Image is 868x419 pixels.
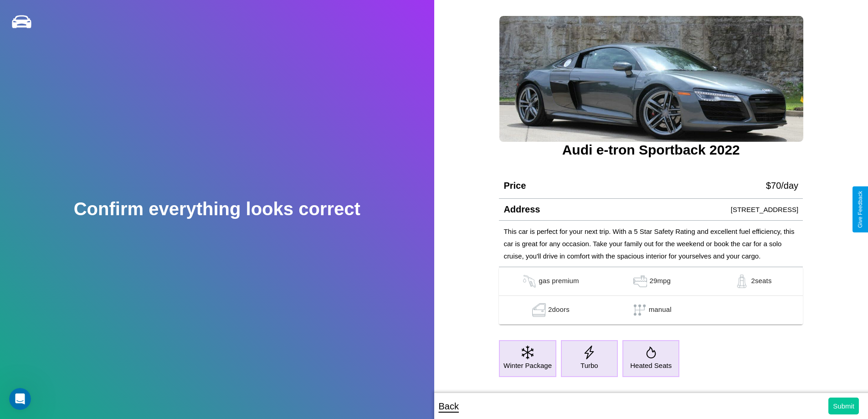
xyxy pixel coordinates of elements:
p: Back [439,398,459,414]
iframe: Intercom live chat [9,388,31,410]
p: 2 seats [751,274,771,288]
img: gas [530,303,548,317]
p: gas premium [539,274,579,288]
p: Heated Seats [630,359,672,372]
img: gas [631,274,649,288]
h4: Price [503,181,526,191]
p: $ 70 /day [766,177,798,194]
p: manual [649,303,672,317]
p: Winter Package [503,359,552,372]
div: Give Feedback [857,191,863,228]
img: gas [520,274,539,288]
p: Turbo [580,359,598,372]
p: 2 doors [548,303,570,317]
button: Submit [828,398,859,414]
h2: Confirm everything looks correct [74,199,360,219]
table: simple table [499,267,803,325]
p: 29 mpg [649,274,671,288]
h3: Audi e-tron Sportback 2022 [499,142,803,158]
p: This car is perfect for your next trip. With a 5 Star Safety Rating and excellent fuel efficiency... [503,225,798,262]
p: [STREET_ADDRESS] [731,203,798,216]
h4: Address [503,204,540,215]
img: gas [733,274,751,288]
